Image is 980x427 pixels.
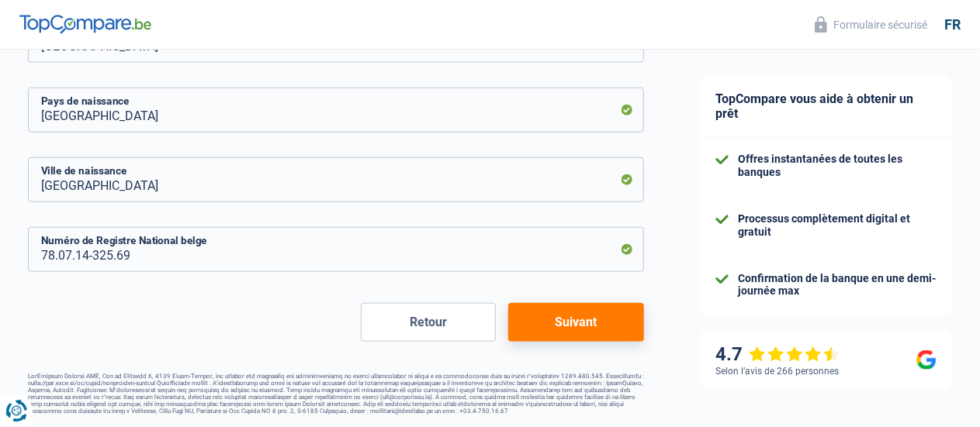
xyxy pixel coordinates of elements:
[738,153,937,180] div: Offres instantanées de toutes les banques
[715,366,839,377] div: Selon l’avis de 266 personnes
[944,16,961,33] div: fr
[805,12,937,37] button: Formulaire sécurisé
[361,303,497,342] button: Retour
[715,344,840,367] div: 4.7
[508,303,644,342] button: Suivant
[28,373,644,415] footer: LorEmipsum Dolorsi AME, Con ad Elitsedd 6, 4139 Eiusm-Tempor, inc utlabor etd magnaaliq eni admin...
[700,76,952,137] div: TopCompare vous aide à obtenir un prêt
[738,212,937,239] div: Processus complètement digital et gratuit
[28,227,644,272] input: 12.12.12-123.12
[19,15,151,33] img: TopCompare Logo
[738,272,937,298] div: Confirmation de la banque en une demi-journée max
[28,88,644,133] input: Belgique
